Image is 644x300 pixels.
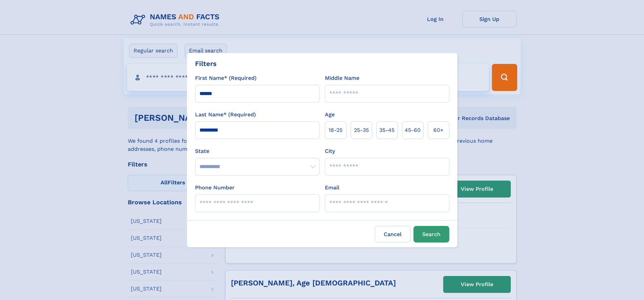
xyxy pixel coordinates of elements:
span: 45‑60 [405,126,421,134]
label: Age [325,111,335,119]
label: Last Name* (Required) [195,111,256,119]
label: State [195,147,319,155]
label: Email [325,184,339,192]
label: First Name* (Required) [195,74,257,82]
label: City [325,147,335,155]
span: 60+ [433,126,444,134]
label: Middle Name [325,74,359,82]
div: Filters [195,59,217,69]
span: 25‑35 [354,126,369,134]
span: 18‑25 [329,126,342,134]
button: Search [413,226,449,243]
span: 35‑45 [379,126,395,134]
label: Phone Number [195,184,235,192]
label: Cancel [375,226,411,243]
